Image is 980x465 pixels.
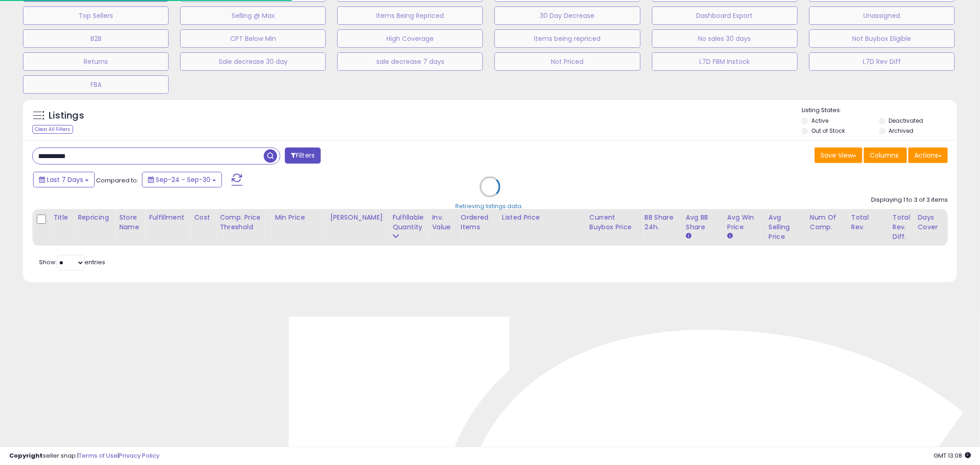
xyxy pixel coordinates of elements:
button: sale decrease 7 days [337,52,483,71]
button: High Coverage [337,29,483,48]
button: B2B [23,29,169,48]
button: Top Sellers [23,6,169,25]
button: Not Priced [494,52,640,71]
button: Items Being Repriced [337,6,483,25]
button: CPT Below Min [180,29,326,48]
button: L7D FBM Instock [652,52,798,71]
button: Dashboard Export [652,6,798,25]
div: Retrieving listings data.. [456,203,525,211]
button: L7D Rev Diff [809,52,955,71]
button: Returns [23,52,169,71]
button: FBA [23,75,169,94]
button: Selling @ Max [180,6,326,25]
button: Unassigned [809,6,955,25]
button: No sales 30 days [652,29,798,48]
button: Sale decrease 30 day [180,52,326,71]
button: Not Buybox Eligible [809,29,955,48]
button: Items being repriced [494,29,640,48]
button: 30 Day Decrease [494,6,640,25]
